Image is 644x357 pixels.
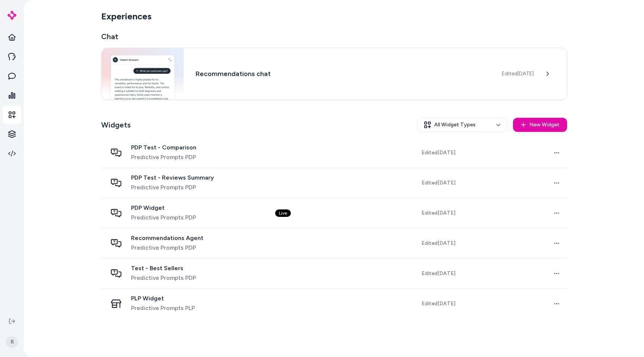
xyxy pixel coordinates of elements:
[101,31,567,42] h2: Chat
[421,240,455,247] span: Edited [DATE]
[421,149,455,157] span: Edited [DATE]
[421,300,455,307] span: Edited [DATE]
[131,183,214,192] span: Predictive Prompts PDP
[131,144,196,151] span: PDP Test - Comparison
[421,270,455,277] span: Edited [DATE]
[421,209,455,217] span: Edited [DATE]
[131,213,196,222] span: Predictive Prompts PDP
[131,265,196,272] span: Test - Best Sellers
[417,118,507,132] button: All Widget Types
[131,304,195,313] span: Predictive Prompts PLP
[131,153,196,162] span: Predictive Prompts PDP
[7,11,16,20] img: alby Logo
[6,336,18,348] span: R
[131,174,214,181] span: PDP Test - Reviews Summary
[275,209,291,217] div: Live
[4,330,19,354] button: R
[513,118,567,132] button: New Widget
[131,243,203,252] span: Predictive Prompts PDP
[196,69,489,79] h3: Recommendations chat
[101,120,131,130] h2: Widgets
[502,70,534,78] span: Edited [DATE]
[101,48,567,100] a: Chat widgetRecommendations chatEdited[DATE]
[131,274,196,282] span: Predictive Prompts PDP
[131,295,195,302] span: PLP Widget
[131,204,196,212] span: PDP Widget
[131,234,203,242] span: Recommendations Agent
[421,179,455,187] span: Edited [DATE]
[102,48,184,99] img: Chat widget
[101,10,152,22] h2: Experiences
